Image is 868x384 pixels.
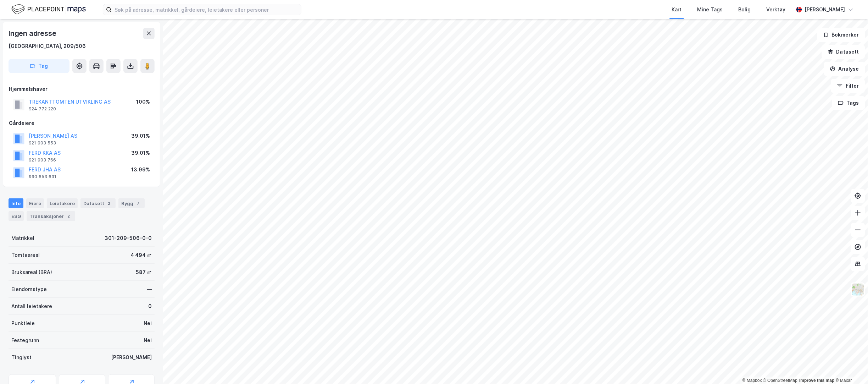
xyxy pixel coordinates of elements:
[144,319,152,328] div: Nei
[135,200,142,207] div: 7
[833,350,868,384] iframe: Chat Widget
[147,285,152,294] div: —
[697,5,723,14] div: Mine Tags
[11,285,47,294] div: Eiendomstype
[47,198,78,208] div: Leietakere
[148,302,152,311] div: 0
[118,198,145,208] div: Bygg
[26,198,44,208] div: Eiere
[817,28,865,42] button: Bokmerker
[672,5,682,14] div: Kart
[130,251,152,259] div: 4 494 ㎡
[11,268,52,276] div: Bruksareal (BRA)
[29,174,56,180] div: 990 653 631
[767,5,786,14] div: Verktøy
[763,378,798,383] a: OpenStreetMap
[9,198,23,208] div: Info
[800,378,835,383] a: Improve this map
[831,79,865,93] button: Filter
[136,98,150,106] div: 100%
[805,5,845,14] div: [PERSON_NAME]
[106,200,113,207] div: 2
[11,353,32,362] div: Tinglyst
[9,42,86,50] div: [GEOGRAPHIC_DATA], 209/506
[29,140,56,146] div: 921 903 553
[9,85,154,93] div: Hjemmelshaver
[131,132,150,140] div: 39.01%
[832,96,865,110] button: Tags
[833,350,868,384] div: Kontrollprogram for chat
[11,302,52,311] div: Antall leietakere
[742,378,762,383] a: Mapbox
[11,251,40,259] div: Tomteareal
[824,62,865,76] button: Analyse
[131,165,150,174] div: 13.99%
[29,157,56,163] div: 921 903 766
[11,319,35,328] div: Punktleie
[9,59,69,73] button: Tag
[111,353,152,362] div: [PERSON_NAME]
[65,213,72,220] div: 2
[105,234,152,242] div: 301-209-506-0-0
[131,149,150,157] div: 39.01%
[29,106,56,112] div: 924 772 220
[822,45,865,59] button: Datasett
[136,268,152,276] div: 587 ㎡
[11,336,39,345] div: Festegrunn
[11,3,86,16] img: logo.f888ab2527a4732fd821a326f86c7f29.svg
[11,234,34,242] div: Matrikkel
[9,119,154,127] div: Gårdeiere
[9,28,57,39] div: Ingen adresse
[27,211,75,221] div: Transaksjoner
[9,211,24,221] div: ESG
[851,283,865,296] img: Z
[112,4,301,15] input: Søk på adresse, matrikkel, gårdeiere, leietakere eller personer
[144,336,152,345] div: Nei
[80,198,116,208] div: Datasett
[739,5,751,14] div: Bolig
